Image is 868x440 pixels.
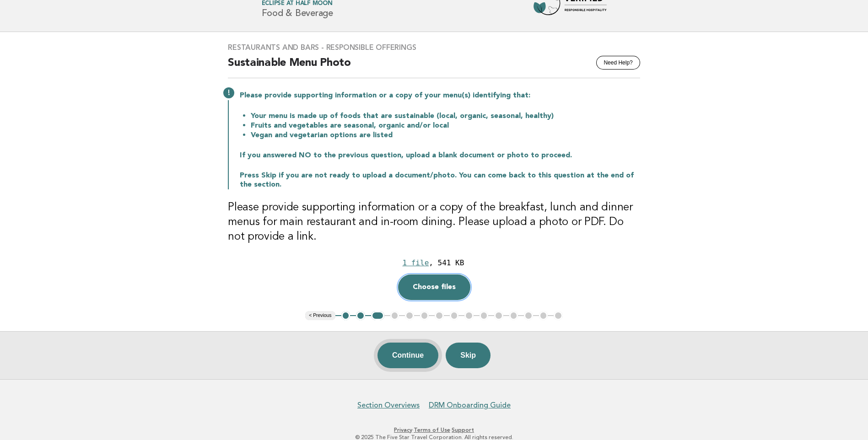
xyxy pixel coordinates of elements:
[154,426,714,434] p: · ·
[251,130,640,140] li: Vegan and vegetarian options are listed
[596,56,640,70] button: Need Help?
[228,56,640,78] h2: Sustainable Menu Photo
[402,258,429,267] div: 1 file
[228,200,640,244] h3: Please provide supporting information or a copy of the breakfast, lunch and dinner menus for main...
[371,311,384,320] button: 3
[305,311,335,320] button: < Previous
[341,311,350,320] button: 1
[228,43,640,52] h3: Restaurants and Bars - Responsible Offerings
[240,171,640,189] p: Press Skip if you are not ready to upload a document/photo. You can come back to this question at...
[377,343,438,368] button: Continue
[446,343,491,368] button: Skip
[429,401,511,410] a: DRM Onboarding Guide
[398,274,470,300] button: Choose files
[240,151,640,160] p: If you answered NO to the previous question, upload a blank document or photo to proceed.
[356,311,365,320] button: 2
[262,1,333,7] span: Eclipse at Half Moon
[357,401,420,410] a: Section Overviews
[394,427,412,433] a: Privacy
[251,111,640,121] li: Your menu is made up of foods that are sustainable (local, organic, seasonal, healthy)
[251,121,640,130] li: Fruits and vegetables are seasonal, organic and/or local
[429,258,464,267] div: , 541 KB
[414,427,450,433] a: Terms of Use
[452,427,474,433] a: Support
[240,91,640,100] p: Please provide supporting information or a copy of your menu(s) identifying that:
